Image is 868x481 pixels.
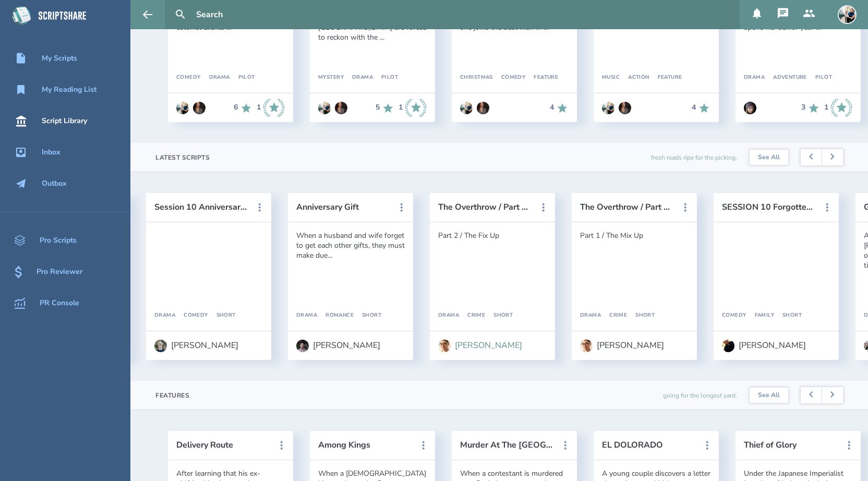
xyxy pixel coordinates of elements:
[154,334,238,357] a: [PERSON_NAME]
[438,231,547,240] div: Part 2 / The Fix Up
[627,312,655,319] div: Short
[580,202,674,212] button: The Overthrow / Part 1 / The Mix Up
[739,341,806,350] div: [PERSON_NAME]
[801,99,820,117] div: 3 Recommends
[317,312,354,319] div: Romance
[485,312,513,319] div: Short
[399,103,403,112] div: 1
[550,102,569,114] div: 4 Recommends
[692,103,696,112] div: 4
[373,75,398,81] div: Pilot
[234,99,252,117] div: 6 Recommends
[838,5,857,24] img: user_1673573717-crop.jpg
[774,312,802,319] div: Short
[344,75,373,81] div: Drama
[257,103,261,112] div: 1
[744,75,765,81] div: Drama
[354,312,381,319] div: Short
[663,381,737,410] div: going for the longest yard.
[580,312,601,319] div: Drama
[525,75,558,81] div: Feature
[42,86,97,94] div: My Reading List
[455,341,522,350] div: [PERSON_NAME]
[750,388,788,403] a: See All
[176,75,201,81] div: Comedy
[318,75,344,81] div: Mystery
[746,312,775,319] div: Family
[580,334,664,357] a: [PERSON_NAME]
[313,341,380,350] div: [PERSON_NAME]
[459,312,485,319] div: Crime
[602,75,620,81] div: Music
[296,334,380,357] a: [PERSON_NAME]
[176,440,270,450] button: Delivery Route
[460,440,554,450] button: Murder At The [GEOGRAPHIC_DATA]
[154,312,175,319] div: Drama
[42,117,87,125] div: Script Library
[438,202,532,212] button: The Overthrow / Part 2 / The Fix Up
[765,75,807,81] div: Adventure
[208,312,236,319] div: Short
[318,440,412,450] button: Among Kings
[602,440,696,450] button: EL DOLORADO
[175,312,208,319] div: Comedy
[438,340,451,352] img: user_1750497667-crop.jpg
[176,102,189,114] img: user_1673573717-crop.jpg
[597,341,664,350] div: [PERSON_NAME]
[42,148,61,157] div: Inbox
[42,54,77,63] div: My Scripts
[201,75,230,81] div: Drama
[744,102,756,114] img: user_1597253789-crop.jpg
[193,102,206,114] img: user_1604966854-crop.jpg
[42,179,67,188] div: Outbox
[649,75,682,81] div: Feature
[692,102,710,114] div: 4 Recommends
[399,99,427,117] div: 1 Industry Recommends
[601,312,627,319] div: Crime
[801,103,805,112] div: 3
[296,231,405,260] div: When a husband and wife forget to get each other gifts, they must make due...
[651,143,737,172] div: fresh reads ripe for the picking.
[824,99,852,117] div: 1 Industry Recommends
[296,312,317,319] div: Drama
[722,340,734,352] img: user_1750930607-crop.jpg
[493,75,526,81] div: Comedy
[750,150,788,165] a: See All
[722,334,806,357] a: [PERSON_NAME]
[438,334,522,357] a: [PERSON_NAME]
[296,340,309,352] img: user_1750572385-crop.jpg
[40,236,77,245] div: Pro Scripts
[477,102,489,114] img: user_1604966854-crop.jpg
[335,102,347,114] img: user_1604966854-crop.jpg
[824,103,828,112] div: 1
[376,103,380,112] div: 5
[438,312,459,319] div: Drama
[602,102,614,114] img: user_1673573717-crop.jpg
[155,391,189,400] div: Features
[722,312,746,319] div: Comedy
[154,340,167,352] img: user_1750519899-crop.jpg
[807,75,832,81] div: Pilot
[376,99,394,117] div: 5 Recommends
[460,75,493,81] div: Christmas
[230,75,255,81] div: Pilot
[171,341,238,350] div: [PERSON_NAME]
[40,299,79,307] div: PR Console
[154,202,248,212] button: Session 10 Anniversary Gift Scene
[296,202,390,212] button: Anniversary Gift
[550,103,554,112] div: 4
[460,102,473,114] img: user_1673573717-crop.jpg
[37,268,82,276] div: Pro Reviewer
[744,440,838,450] button: Thief of Glory
[744,97,756,119] a: Go to Zaelyna (Zae) Beck's profile
[580,231,689,240] div: Part 1 / The Mix Up
[234,103,238,112] div: 6
[620,75,649,81] div: Action
[155,153,210,162] div: Latest Scripts
[257,99,285,117] div: 1 Industry Recommends
[619,102,631,114] img: user_1604966854-crop.jpg
[318,102,331,114] img: user_1673573717-crop.jpg
[722,202,816,212] button: SESSION 10 Forgotten Gift
[580,340,593,352] img: user_1750497667-crop.jpg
